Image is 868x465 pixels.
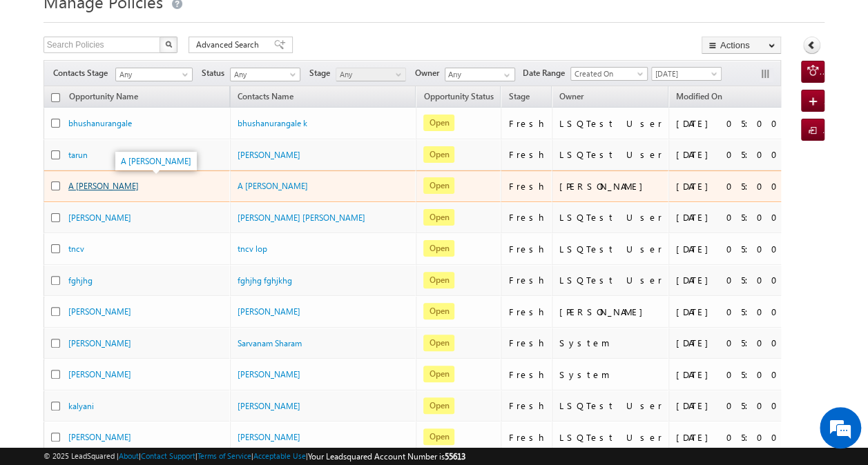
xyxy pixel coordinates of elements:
[508,148,546,161] div: Fresh
[238,369,300,379] a: [PERSON_NAME]
[676,431,808,444] div: [DATE] 05:00 AM
[68,212,131,223] a: [PERSON_NAME]
[676,337,808,349] div: [DATE] 05:00 AM
[559,148,662,161] div: LSQTest User
[308,451,465,462] span: Your Leadsquared Account Number is
[423,146,454,163] span: Open
[253,451,306,460] a: Acceptable Use
[559,117,662,130] div: LSQTest User
[508,117,546,130] div: Fresh
[508,368,546,381] div: Fresh
[238,401,300,411] a: [PERSON_NAME]
[702,37,781,54] button: Actions
[68,306,131,317] a: [PERSON_NAME]
[69,91,138,101] span: Opportunity Name
[238,244,267,254] a: tncv lop
[141,451,195,460] a: Contact Support
[68,369,131,379] a: [PERSON_NAME]
[559,306,662,318] div: [PERSON_NAME]
[196,39,263,51] span: Advanced Search
[116,68,188,81] span: Any
[501,89,536,107] a: Stage
[72,72,232,90] div: Chat with us now
[676,368,808,381] div: [DATE] 05:00 AM
[238,306,300,317] a: [PERSON_NAME]
[238,181,308,191] a: A [PERSON_NAME]
[559,91,584,101] span: Owner
[68,244,84,254] a: tncv
[676,211,808,224] div: [DATE] 05:00 AM
[44,450,465,463] span: © 2025 LeadSquared | | | | |
[423,240,454,257] span: Open
[68,401,94,411] a: kalyani
[68,118,132,128] a: bhushanurangale
[676,180,808,192] div: [DATE] 05:00 AM
[570,67,648,81] a: Created On
[238,118,307,128] a: bhushanurangale k
[165,41,172,48] img: Search
[416,89,500,107] a: Opportunity Status
[676,399,808,412] div: [DATE] 05:00 AM
[226,7,260,40] div: Minimize live chat window
[559,431,662,444] div: LSQTest User
[68,181,139,191] a: A [PERSON_NAME]
[571,68,643,80] span: Created On
[423,428,454,445] span: Open
[51,93,60,102] input: Check all records
[238,212,365,223] a: [PERSON_NAME] [PERSON_NAME]
[508,337,546,349] div: Fresh
[676,148,808,161] div: [DATE] 05:00 AM
[202,67,230,79] span: Status
[415,67,445,79] span: Owner
[423,397,454,414] span: Open
[559,243,662,255] div: LSQTest User
[423,335,454,351] span: Open
[559,180,662,192] div: [PERSON_NAME]
[676,306,808,318] div: [DATE] 05:00 AM
[508,431,546,444] div: Fresh
[508,306,546,318] div: Fresh
[53,67,113,79] span: Contacts Stage
[676,117,808,130] div: [DATE] 05:00 AM
[423,177,454,194] span: Open
[496,68,514,82] a: Show All Items
[68,275,93,286] a: fghjhg
[559,368,662,381] div: System
[508,91,529,101] span: Stage
[238,275,292,286] a: fghjhg fghjkhg
[231,89,300,107] span: Contacts Name
[508,243,546,255] div: Fresh
[523,67,570,79] span: Date Range
[119,451,139,460] a: About
[238,150,300,160] a: [PERSON_NAME]
[423,209,454,226] span: Open
[423,272,454,288] span: Open
[651,67,722,81] a: [DATE]
[559,337,662,349] div: System
[508,399,546,412] div: Fresh
[508,180,546,192] div: Fresh
[423,366,454,382] span: Open
[197,451,251,460] a: Terms of Service
[676,274,808,286] div: [DATE] 05:00 AM
[676,243,808,255] div: [DATE] 05:00 AM
[62,89,145,107] a: Opportunity Name
[423,115,454,131] span: Open
[309,67,336,79] span: Stage
[336,68,406,81] a: Any
[676,91,722,101] span: Modified On
[445,451,465,462] span: 55613
[336,68,402,81] span: Any
[445,68,515,81] input: Type to Search
[68,432,131,442] a: [PERSON_NAME]
[559,274,662,286] div: LSQTest User
[68,150,88,160] a: tarun
[188,363,251,382] em: Start Chat
[231,68,296,81] span: Any
[559,211,662,224] div: LSQTest User
[115,68,193,81] a: Any
[238,432,300,442] a: [PERSON_NAME]
[230,68,300,81] a: Any
[68,338,131,348] a: [PERSON_NAME]
[238,338,302,348] a: Sarvanam Sharam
